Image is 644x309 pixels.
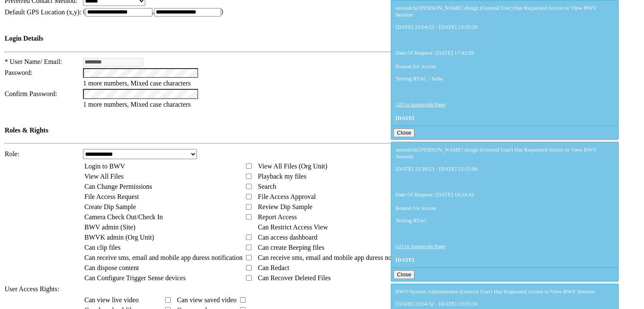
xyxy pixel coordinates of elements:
[5,90,57,97] span: Confirm Password:
[395,243,445,249] a: GO to Approvals Page
[84,274,185,281] span: Can Configure Trigger Sense devices
[395,146,614,263] div: stevealchi/[PERSON_NAME] design (General User) Has Requested Access to View BWV Session: Date Of ...
[83,101,191,108] span: 1 more numbers, Mixed case characters
[5,285,59,292] span: User Access Rights:
[395,101,445,108] a: GO to Approvals Page
[395,75,614,82] p: Testing RTAC - Suba
[84,163,125,170] span: Login to BWV
[395,24,614,30] p: [DATE] 23:04:52 - [DATE] 23:05:50
[395,166,614,172] p: [DATE] 22:39:23 - [DATE] 22:55:06
[5,58,62,65] span: * User Name/ Email:
[84,173,123,180] span: View All Files
[83,80,191,87] span: 1 more numbers, Mixed case characters
[83,7,455,17] td: ( , )
[84,254,243,261] span: Can receive sms, email and mobile app duress notification
[395,301,614,307] p: [DATE] 23:04:52 - [DATE] 23:05:50
[84,264,139,271] span: Can dispose content
[5,69,33,76] span: Password:
[84,183,152,190] span: Can Change Permissions
[5,127,455,134] h4: Roles & Rights
[393,270,415,279] button: Close
[395,257,414,263] span: [DATE]
[395,5,614,121] div: stevealchi/[PERSON_NAME] design (General User) Has Requested Access to View BWV Session: Date Of ...
[5,35,455,42] h4: Login Details
[84,244,120,251] span: Can clip files
[84,296,138,303] span: Can view live video
[177,296,237,303] span: Can view saved video
[5,8,81,16] span: Default GPS Location (x,y):
[84,223,135,231] span: BWV admin (Site)
[84,213,163,221] span: Camera Check Out/Check In
[395,217,614,224] p: Testing RTAC
[84,203,136,210] span: Create Dip Sample
[84,234,154,241] span: BWVK admin (Org Unit)
[393,128,415,137] button: Close
[84,193,139,200] span: File Access Request
[4,149,82,160] td: Role:
[395,115,414,121] span: [DATE]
